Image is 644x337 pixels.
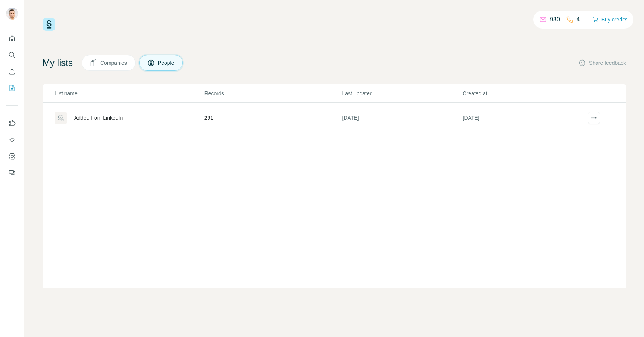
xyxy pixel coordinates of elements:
[6,65,18,78] button: Enrich CSV
[6,166,18,180] button: Feedback
[55,90,204,97] p: List name
[158,59,175,67] span: People
[204,90,342,97] p: Records
[204,103,342,133] td: 291
[342,103,462,133] td: [DATE]
[342,90,462,97] p: Last updated
[6,32,18,45] button: Quick start
[43,57,73,69] h4: My lists
[463,90,583,97] p: Created at
[6,133,18,146] button: Use Surfe API
[550,15,560,24] p: 930
[74,114,123,122] div: Added from LinkedIn
[462,103,583,133] td: [DATE]
[6,116,18,130] button: Use Surfe on LinkedIn
[6,8,18,20] img: Avatar
[6,149,18,163] button: Dashboard
[43,18,55,31] img: Surfe Logo
[6,48,18,62] button: Search
[6,81,18,95] button: My lists
[578,59,626,67] button: Share feedback
[577,15,580,24] p: 4
[100,59,128,67] span: Companies
[588,112,600,124] button: actions
[592,14,627,25] button: Buy credits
